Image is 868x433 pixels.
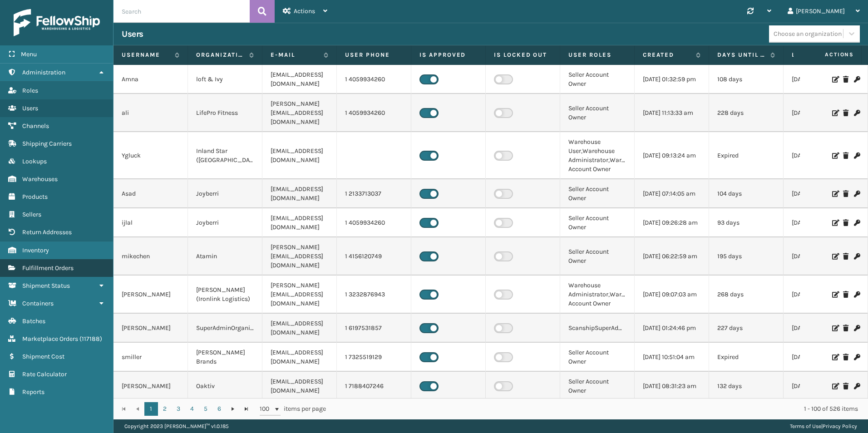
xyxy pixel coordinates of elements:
[854,253,859,260] i: Change Password
[262,372,337,401] td: [EMAIL_ADDRESS][DOMAIN_NAME]
[22,317,45,325] span: Batches
[843,76,848,83] i: Delete
[854,291,859,298] i: Change Password
[709,179,784,208] td: 104 days
[22,370,67,378] span: Rate Calculator
[22,193,48,201] span: Products
[22,300,54,307] span: Containers
[854,76,859,83] i: Change Password
[635,132,709,179] td: [DATE] 09:13:24 am
[262,132,337,179] td: [EMAIL_ADDRESS][DOMAIN_NAME]
[113,237,188,276] td: mikechen
[262,314,337,343] td: [EMAIL_ADDRESS][DOMAIN_NAME]
[196,51,245,59] label: Organization
[784,237,858,276] td: [DATE] 01:10:30 pm
[784,65,858,94] td: [DATE] 05:35:13 am
[560,237,635,276] td: Seller Account Owner
[262,179,337,208] td: [EMAIL_ADDRESS][DOMAIN_NAME]
[188,314,262,343] td: SuperAdminOrganization
[188,94,262,132] td: LifePro Fitness
[22,87,38,94] span: Roles
[560,208,635,237] td: Seller Account Owner
[188,343,262,372] td: [PERSON_NAME] Brands
[22,246,49,254] span: Inventory
[790,419,857,433] div: |
[709,237,784,276] td: 195 days
[854,383,859,389] i: Change Password
[337,343,411,372] td: 1 7325519129
[823,423,857,429] a: Privacy Policy
[843,191,848,197] i: Delete
[226,402,240,416] a: Go to the next page
[635,276,709,314] td: [DATE] 09:07:03 am
[784,343,858,372] td: [DATE] 10:21:44 am
[262,94,337,132] td: [PERSON_NAME][EMAIL_ADDRESS][DOMAIN_NAME]
[560,179,635,208] td: Seller Account Owner
[262,65,337,94] td: [EMAIL_ADDRESS][DOMAIN_NAME]
[144,402,158,416] a: 1
[832,220,838,226] i: Edit
[832,110,838,116] i: Edit
[22,282,70,290] span: Shipment Status
[709,343,784,372] td: Expired
[854,354,859,360] i: Change Password
[262,237,337,276] td: [PERSON_NAME][EMAIL_ADDRESS][DOMAIN_NAME]
[337,372,411,401] td: 1 7188407246
[709,65,784,94] td: 108 days
[643,51,691,59] label: Created
[260,404,273,413] span: 100
[832,253,838,260] i: Edit
[22,211,41,218] span: Sellers
[560,343,635,372] td: Seller Account Owner
[14,9,100,36] img: logo
[717,51,766,59] label: Days until password expires
[262,276,337,314] td: [PERSON_NAME][EMAIL_ADDRESS][DOMAIN_NAME]
[113,65,188,94] td: Amna
[709,314,784,343] td: 227 days
[113,132,188,179] td: Ygluck
[337,237,411,276] td: 1 4156120749
[854,325,859,331] i: Change Password
[188,179,262,208] td: Joyberri
[843,325,848,331] i: Delete
[843,354,848,360] i: Delete
[188,65,262,94] td: loft & Ivy
[113,343,188,372] td: smiller
[22,228,72,236] span: Return Addresses
[854,191,859,197] i: Change Password
[22,122,49,130] span: Channels
[635,179,709,208] td: [DATE] 07:14:05 am
[854,220,859,226] i: Change Password
[113,314,188,343] td: [PERSON_NAME]
[784,132,858,179] td: [DATE] 05:12:54 pm
[560,94,635,132] td: Seller Account Owner
[832,291,838,298] i: Edit
[22,175,58,183] span: Warehouses
[188,237,262,276] td: Atamin
[832,354,838,360] i: Edit
[843,220,848,226] i: Delete
[212,402,226,416] a: 6
[21,50,37,58] span: Menu
[784,276,858,314] td: [DATE] 02:30:05 pm
[260,402,326,416] span: items per page
[22,69,65,76] span: Administration
[790,423,821,429] a: Terms of Use
[854,153,859,159] i: Change Password
[832,191,838,197] i: Edit
[635,372,709,401] td: [DATE] 08:31:23 am
[337,179,411,208] td: 1 2133713037
[113,276,188,314] td: [PERSON_NAME]
[188,208,262,237] td: Joyberri
[22,353,64,360] span: Shipment Cost
[240,402,253,416] a: Go to the last page
[635,343,709,372] td: [DATE] 10:51:04 am
[635,94,709,132] td: [DATE] 11:13:33 am
[635,237,709,276] td: [DATE] 06:22:59 am
[843,383,848,389] i: Delete
[337,208,411,237] td: 1 4059934260
[854,110,859,116] i: Change Password
[832,383,838,389] i: Edit
[262,208,337,237] td: [EMAIL_ADDRESS][DOMAIN_NAME]
[843,153,848,159] i: Delete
